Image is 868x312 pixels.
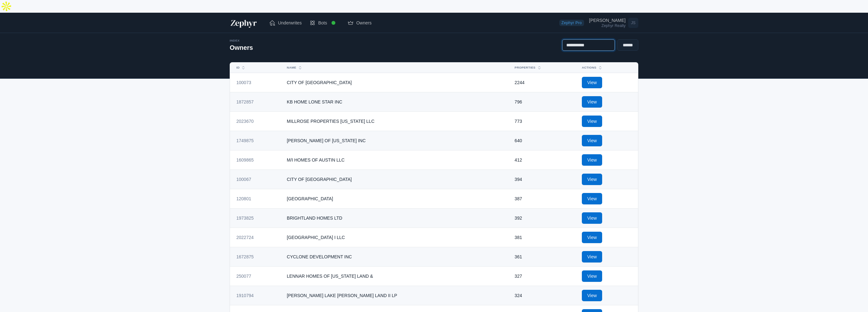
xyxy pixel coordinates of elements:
[306,14,344,32] a: Bots
[230,209,283,228] td: 1973825
[356,20,372,26] span: Owners
[582,174,602,185] a: View
[278,20,302,26] span: Underwrites
[511,170,578,189] td: 394
[283,267,511,286] td: LENNAR HOMES OF [US_STATE] LAND &
[511,209,578,228] td: 392
[589,18,626,23] div: [PERSON_NAME]
[318,20,327,26] span: Bots
[589,17,638,29] a: Open user menu
[344,17,375,29] a: Owners
[230,286,283,305] td: 1910794
[283,286,511,305] td: [PERSON_NAME] LAKE [PERSON_NAME] LAND II LP
[578,63,628,73] button: Actions
[511,267,578,286] td: 327
[230,73,283,92] td: 100073
[283,209,511,228] td: BRIGHTLAND HOMES LTD
[283,131,511,150] td: [PERSON_NAME] OF [US_STATE] INC
[283,150,511,170] td: M/I HOMES OF AUSTIN LLC
[230,170,283,189] td: 100067
[230,131,283,150] td: 1749875
[511,228,578,247] td: 381
[511,247,578,267] td: 361
[582,154,602,166] a: View
[230,43,253,52] h2: Owners
[582,270,602,282] a: View
[283,63,503,73] button: Name
[511,63,570,73] button: Properties
[230,150,283,170] td: 1609865
[511,92,578,112] td: 796
[511,73,578,92] td: 2244
[230,92,283,112] td: 1872857
[283,247,511,267] td: CYCLONE DEVELOPMENT INC
[230,267,283,286] td: 250077
[265,17,306,29] a: Underwrites
[233,63,275,73] button: ID
[582,251,602,262] a: View
[582,77,602,88] a: View
[582,290,602,301] a: View
[511,189,578,209] td: 387
[283,228,511,247] td: [GEOGRAPHIC_DATA] I LLC
[582,135,602,146] a: View
[230,18,258,28] img: Zephyr Logo
[230,228,283,247] td: 2022724
[283,73,511,92] td: CITY OF [GEOGRAPHIC_DATA]
[511,286,578,305] td: 324
[230,38,253,43] div: Index
[230,189,283,209] td: 120801
[511,112,578,131] td: 773
[582,96,602,108] a: View
[230,247,283,267] td: 1672875
[511,150,578,170] td: 412
[283,189,511,209] td: [GEOGRAPHIC_DATA]
[582,116,602,127] a: View
[582,193,602,204] a: View
[283,112,511,131] td: MILLROSE PROPERTIES [US_STATE] LLC
[283,170,511,189] td: CITY OF [GEOGRAPHIC_DATA]
[628,18,638,28] span: JS
[230,112,283,131] td: 2023670
[589,24,626,28] div: Zephyr Realty
[582,232,602,243] a: View
[559,20,584,26] span: Zephyr Pro
[582,212,602,224] a: View
[511,131,578,150] td: 640
[283,92,511,112] td: KB HOME LONE STAR INC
